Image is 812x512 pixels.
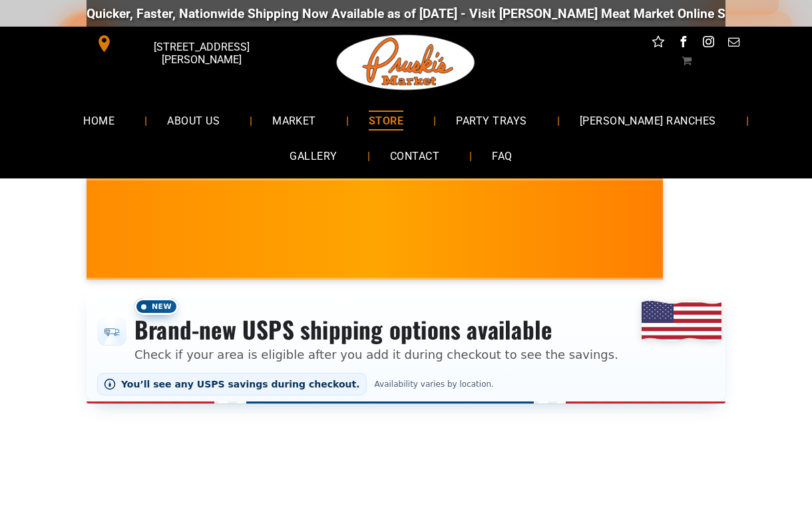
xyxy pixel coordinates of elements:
[134,298,178,315] span: New
[661,243,666,261] span: •
[334,27,478,99] img: Pruski-s+Market+HQ+Logo2-1920w.png
[270,138,357,174] a: GALLERY
[349,103,423,138] a: STORE
[548,6,677,21] a: [DOMAIN_NAME][URL]
[370,138,459,174] a: CONTACT
[134,315,618,344] h3: Brand-new USPS shipping options available
[87,33,290,54] a: [STREET_ADDRESS][PERSON_NAME]
[472,138,532,174] a: FAQ
[436,103,546,138] a: PARTY TRAYS
[252,103,336,138] a: MARKET
[725,33,743,54] a: email
[675,33,692,54] a: facebook
[121,379,360,389] span: You’ll see any USPS savings during checkout.
[364,238,626,260] span: [PERSON_NAME] MARKET
[372,380,497,389] span: Availability varies by location.
[116,34,288,73] span: [STREET_ADDRESS][PERSON_NAME]
[560,103,736,138] a: [PERSON_NAME] RANCHES
[147,103,240,138] a: ABOUT US
[700,33,717,54] a: instagram
[87,290,725,403] div: Shipping options announcement
[650,33,667,54] a: Social network
[63,103,134,138] a: HOME
[134,346,618,364] p: Check if your area is eligible after you add it during checkout to see the savings.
